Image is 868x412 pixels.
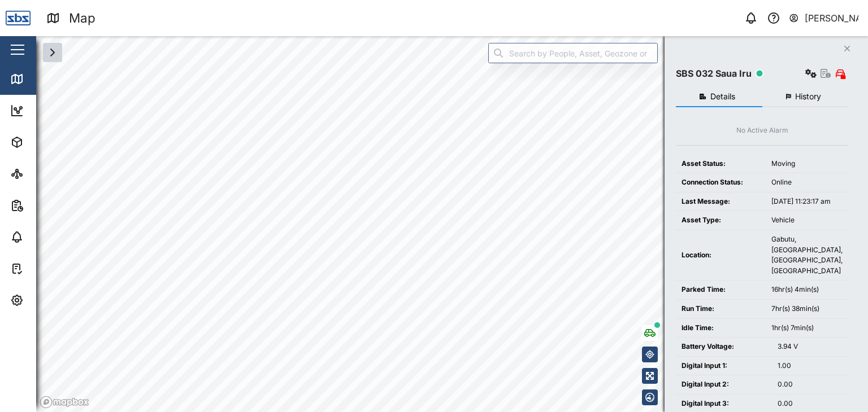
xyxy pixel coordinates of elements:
div: Online [771,177,843,188]
div: Connection Status: [682,177,760,188]
div: Reports [29,199,68,212]
div: Assets [29,136,64,148]
div: Digital Input 2: [682,379,766,390]
div: Map [29,73,55,85]
div: Gabutu, [GEOGRAPHIC_DATA], [GEOGRAPHIC_DATA], [GEOGRAPHIC_DATA] [771,234,843,276]
div: Battery Voltage: [682,341,766,352]
div: Run Time: [682,304,760,314]
div: Dashboard [29,104,80,117]
div: 3.94 V [778,341,843,352]
div: Digital Input 3: [682,398,766,409]
div: Parked Time: [682,284,760,295]
div: Moving [771,159,843,169]
div: Digital Input 1: [682,361,766,371]
div: 7hr(s) 38min(s) [771,304,843,314]
div: 16hr(s) 4min(s) [771,284,843,295]
div: Settings [29,294,70,306]
div: [DATE] 11:23:17 am [771,196,843,207]
button: [PERSON_NAME] [788,10,859,26]
div: SBS 032 Saua Iru [676,67,752,81]
span: Details [710,93,735,100]
div: Idle Time: [682,323,760,334]
div: No Active Alarm [736,125,788,136]
div: Location: [682,250,760,261]
span: History [795,93,821,100]
input: Search by People, Asset, Geozone or Place [488,43,658,63]
div: Alarms [29,231,64,243]
img: Main Logo [6,6,31,30]
div: [PERSON_NAME] [805,11,859,25]
div: Asset Type: [682,215,760,226]
div: 0.00 [778,398,843,409]
div: Vehicle [771,215,843,226]
a: Mapbox logo [40,396,89,409]
div: 1hr(s) 7min(s) [771,323,843,334]
div: 0.00 [778,379,843,390]
div: Map [69,8,96,28]
div: Sites [29,168,57,180]
div: 1.00 [778,361,843,371]
div: Last Message: [682,196,760,207]
canvas: Map [36,36,868,412]
div: Tasks [29,262,60,275]
div: Asset Status: [682,159,760,169]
